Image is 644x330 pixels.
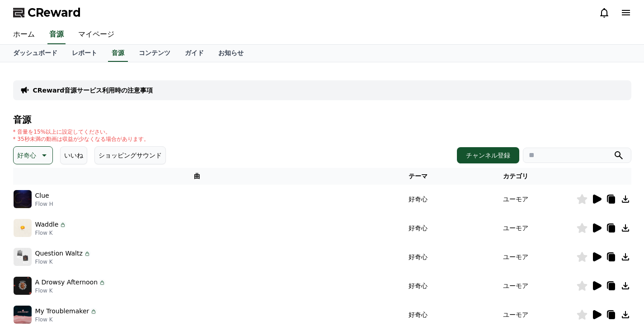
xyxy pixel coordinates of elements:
img: music [14,248,32,266]
p: Flow K [35,258,91,265]
a: お知らせ [211,45,251,62]
p: My Troublemaker [35,307,89,316]
a: レポート [65,45,104,62]
p: Flow H [35,200,53,208]
img: music [14,277,32,295]
p: Flow K [35,316,98,323]
td: ユーモア [455,242,576,271]
button: 好奇心 [13,146,53,164]
td: ユーモア [455,214,576,242]
a: ホーム [6,25,42,44]
p: Clue [35,191,49,200]
td: 好奇心 [381,185,455,214]
td: 好奇心 [381,271,455,300]
a: コンテンツ [132,45,178,62]
a: マイページ [71,25,122,44]
td: 好奇心 [381,242,455,271]
img: music [14,219,32,237]
p: * 音量を15%以上に設定してください。 [13,128,149,135]
td: 好奇心 [381,300,455,329]
span: CReward [28,5,81,20]
button: ショッピングサウンド [94,146,166,164]
p: Flow K [35,287,106,294]
button: いいね [60,146,87,164]
a: ダッシュボード [6,45,65,62]
td: 好奇心 [381,214,455,242]
img: music [14,190,32,208]
p: 好奇心 [17,149,36,162]
a: 音源 [47,25,66,44]
h4: 音源 [13,115,631,125]
td: ユーモア [455,271,576,300]
p: Flow K [35,229,67,237]
p: Question Waltz [35,249,83,258]
button: チャンネル登録 [457,147,519,163]
td: ユーモア [455,185,576,214]
th: 曲 [13,168,381,185]
a: CReward [13,5,81,20]
p: * 35秒未満の動画は収益が少なくなる場合があります。 [13,135,149,143]
p: Waddle [35,220,59,229]
td: ユーモア [455,300,576,329]
th: テーマ [381,168,455,185]
p: A Drowsy Afternoon [35,278,98,287]
a: ガイド [178,45,211,62]
a: 音源 [108,45,128,62]
img: music [14,306,32,324]
th: カテゴリ [455,168,576,185]
a: CReward音源サービス利用時の注意事項 [33,86,153,95]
